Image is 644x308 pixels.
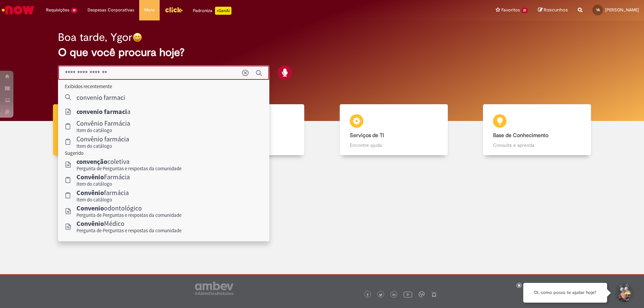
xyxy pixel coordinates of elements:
[379,293,382,297] img: logo_footer_twitter.png
[132,33,142,42] img: happy-face.png
[35,104,179,156] a: Tirar dúvidas Tirar dúvidas com Lupi Assist e Gen Ai
[521,8,528,13] span: 21
[58,32,132,43] h2: Boa tarde, Ygor
[144,7,155,13] span: More
[493,142,581,148] p: Consulte e aprenda
[195,282,233,295] img: logo_footer_ambev_rotulo_gray.png
[501,7,520,13] span: Favoritos
[193,7,231,15] div: Padroniza
[605,7,639,13] span: [PERSON_NAME]
[165,5,183,15] img: click_logo_yellow_360x200.png
[523,283,607,303] div: Oi, como posso te ajudar hoje?
[366,293,369,297] img: logo_footer_facebook.png
[431,291,437,297] img: logo_footer_naosei.png
[614,283,634,303] button: Iniciar Conversa de Suporte
[493,132,548,139] b: Base de Conhecimento
[419,291,425,297] img: logo_footer_workplace.png
[544,7,568,13] span: Rascunhos
[350,132,384,139] b: Serviços de TI
[596,8,600,12] span: YA
[322,104,466,156] a: Serviços de TI Encontre ajuda
[88,7,134,13] span: Despesas Corporativas
[71,8,77,13] span: 19
[1,3,35,17] img: ServiceNow
[350,142,438,148] p: Encontre ajuda
[404,290,412,299] img: logo_footer_youtube.png
[466,104,609,156] a: Base de Conhecimento Consulte e aprenda
[215,7,231,15] p: +GenAi
[392,293,396,297] img: logo_footer_linkedin.png
[538,7,568,13] a: Rascunhos
[46,7,69,13] span: Requisições
[58,47,586,58] h2: O que você procura hoje?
